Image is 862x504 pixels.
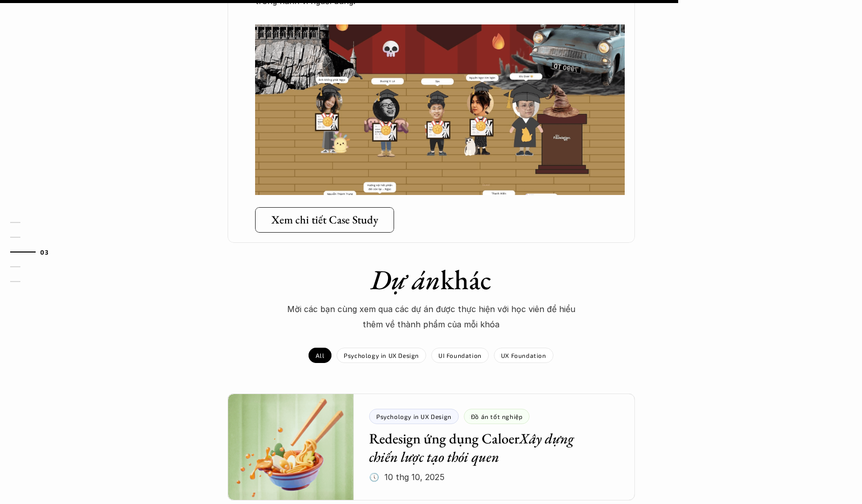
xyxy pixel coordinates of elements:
p: All [316,352,324,359]
a: 03 [10,246,59,258]
p: Mời các bạn cùng xem qua các dự án được thực hiện với học viên để hiểu thêm về thành phẩm của mỗi... [279,301,584,332]
p: UX Foundation [501,352,546,359]
a: Psychology in UX DesignĐồ án tốt nghiệpRedesign ứng dụng CaloerXây dựng chiến lược tạo thói quen🕔... [228,394,635,500]
p: Psychology in UX Design [344,352,419,359]
em: Dự án [371,262,440,297]
p: UI Foundation [438,352,482,359]
strong: 03 [40,248,48,256]
h5: Xem chi tiết Case Study [271,213,378,227]
a: Xem chi tiết Case Study [255,207,394,233]
h1: khác [253,263,609,296]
